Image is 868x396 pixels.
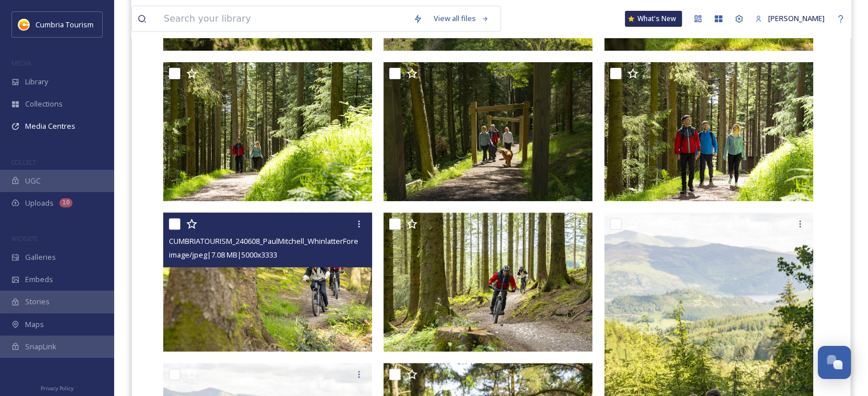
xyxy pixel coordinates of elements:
span: [PERSON_NAME] [768,13,825,23]
img: images.jpg [18,19,30,30]
a: What's New [625,11,682,27]
span: Galleries [25,252,56,263]
span: COLLECT [11,158,36,166]
span: MEDIA [11,59,31,67]
span: Cumbria Tourism [35,19,94,30]
span: Library [25,76,48,87]
img: CUMBRIATOURISM_240608_PaulMitchell_WhinlatterForest_-20.jpg [383,213,592,352]
span: Uploads [25,198,54,209]
img: CUMBRIATOURISM_240608_PaulMitchell_WhinlatterForest_-75.jpg [383,62,592,201]
img: CUMBRIATOURISM_240608_PaulMitchell_WhinlatterForest_-121.jpg [163,62,372,201]
span: Maps [25,319,44,330]
div: 10 [59,198,72,207]
span: Collections [25,99,63,109]
a: View all files [428,7,495,30]
img: CUMBRIATOURISM_240608_PaulMitchell_WhinlatterForest_-22.jpg [163,213,372,352]
span: SnapLink [25,341,56,352]
span: Privacy Policy [41,385,74,392]
span: image/jpeg | 7.08 MB | 5000 x 3333 [169,250,277,260]
span: Stories [25,296,50,307]
a: [PERSON_NAME] [749,7,830,30]
a: Privacy Policy [41,381,74,394]
span: WIDGETS [11,234,38,243]
span: CUMBRIATOURISM_240608_PaulMitchell_WhinlatterForest_-22.jpg [169,235,390,246]
button: Open Chat [818,346,851,379]
span: Media Centres [25,121,75,132]
span: Embeds [25,274,53,285]
img: CUMBRIATOURISM_240608_PaulMitchell_WhinlatterForest_-123.jpg [604,62,813,201]
span: UGC [25,175,41,186]
input: Search your library [158,6,407,31]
